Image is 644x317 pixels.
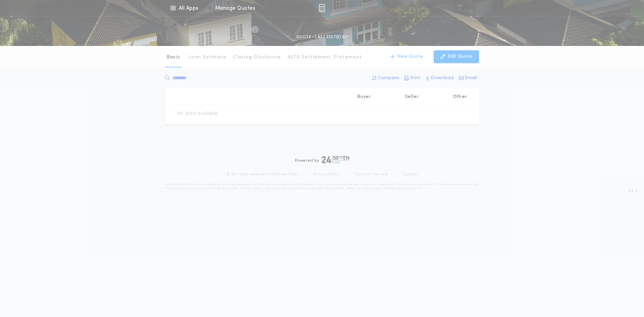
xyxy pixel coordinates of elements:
[402,72,423,84] button: Print
[357,94,371,100] p: Buyer
[313,172,340,177] a: Privacy Policy
[628,188,637,194] span: 3.8.0
[453,94,467,100] p: Other
[167,54,180,61] p: Basic
[397,53,423,60] p: New Quote
[233,54,281,61] p: Closing Disclosure
[457,72,479,84] button: Email
[378,75,399,82] p: Compare
[323,187,356,190] a: [URL][DOMAIN_NAME]
[189,54,226,61] p: Loan Estimate
[447,5,473,11] img: vs-icon
[448,53,472,60] p: Edit Quote
[165,182,479,191] p: DISCLAIMER: This estimate is provided for informational purposes only. 24|Seven Fees, a product o...
[296,34,348,41] p: QUOTE - LAST EDITED BY
[384,50,430,63] button: New Quote
[403,172,418,177] a: Support
[431,75,454,82] p: Download
[434,50,479,63] button: Edit Quote
[295,156,349,164] div: Powered by
[226,172,299,177] p: © All rights reserved. 24|Seven Fees
[287,54,362,61] p: ALTA Settlement Statement
[319,4,325,12] img: img
[424,72,456,84] button: Download
[172,105,223,122] td: No data available
[405,94,419,100] p: Seller
[322,156,349,164] img: logo
[355,172,388,177] a: Terms of Service
[370,72,401,84] button: Compare
[465,75,477,82] p: Email
[410,75,421,82] p: Print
